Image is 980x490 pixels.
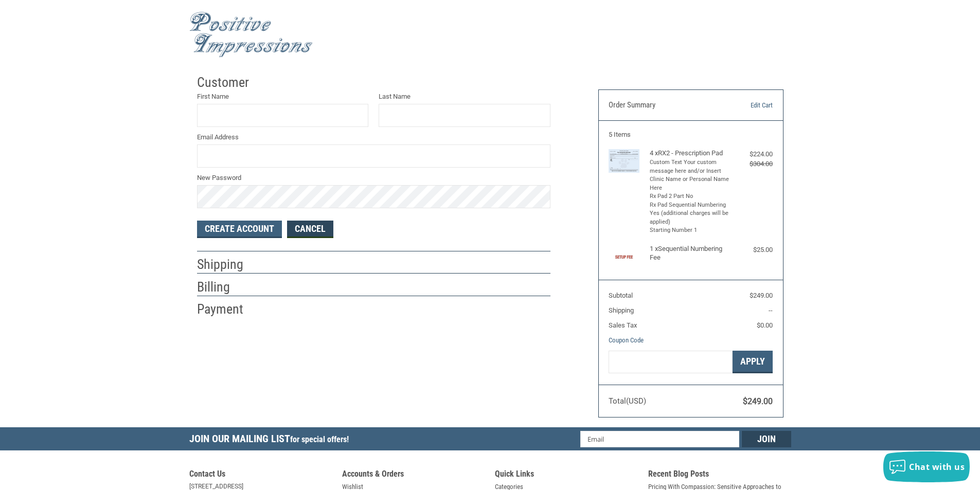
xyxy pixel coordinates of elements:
h3: Order Summary [609,100,720,111]
span: -- [769,306,773,314]
label: Email Address [197,132,550,142]
li: Custom Text Your custom message here and/or Insert Clinic Name or Personal Name Here [650,158,729,192]
div: $224.00 [732,149,773,159]
h3: 5 Items [609,131,773,139]
label: New Password [197,173,550,183]
span: Chat with us [909,461,965,473]
li: Starting Number 1 [650,226,729,235]
span: Total (USD) [609,396,646,406]
span: Shipping [609,306,634,314]
h5: Join Our Mailing List [189,427,354,453]
label: Last Name [379,92,550,102]
label: First Name [197,92,369,102]
h4: 4 x RX2 - Prescription Pad [650,149,729,157]
h5: Contact Us [189,469,332,482]
h5: Recent Blog Posts [648,469,791,482]
span: Sales Tax [609,321,637,329]
a: Cancel [287,221,333,238]
div: $25.00 [732,245,773,255]
span: for special offers! [290,434,349,444]
input: Email [580,431,739,447]
div: $304.00 [732,159,773,169]
input: Gift Certificate or Coupon Code [609,351,733,374]
h2: Shipping [197,256,257,273]
span: $249.00 [750,292,773,299]
input: Join [742,431,791,447]
h5: Quick Links [495,469,638,482]
span: Subtotal [609,292,633,299]
h2: Payment [197,301,257,318]
button: Chat with us [883,451,970,482]
button: Apply [733,351,773,374]
button: Create Account [197,221,282,238]
span: $249.00 [743,396,773,406]
h5: Accounts & Orders [342,469,485,482]
img: Positive Impressions [189,12,313,58]
span: $0.00 [757,321,773,329]
h4: 1 x Sequential Numbering Fee [650,245,729,262]
a: Edit Cart [720,100,773,111]
h2: Customer [197,74,257,91]
li: Rx Pad Sequential Numbering Yes (additional charges will be applied) [650,201,729,227]
li: Rx Pad 2 Part No [650,192,729,201]
a: Coupon Code [609,336,644,344]
h2: Billing [197,279,257,296]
